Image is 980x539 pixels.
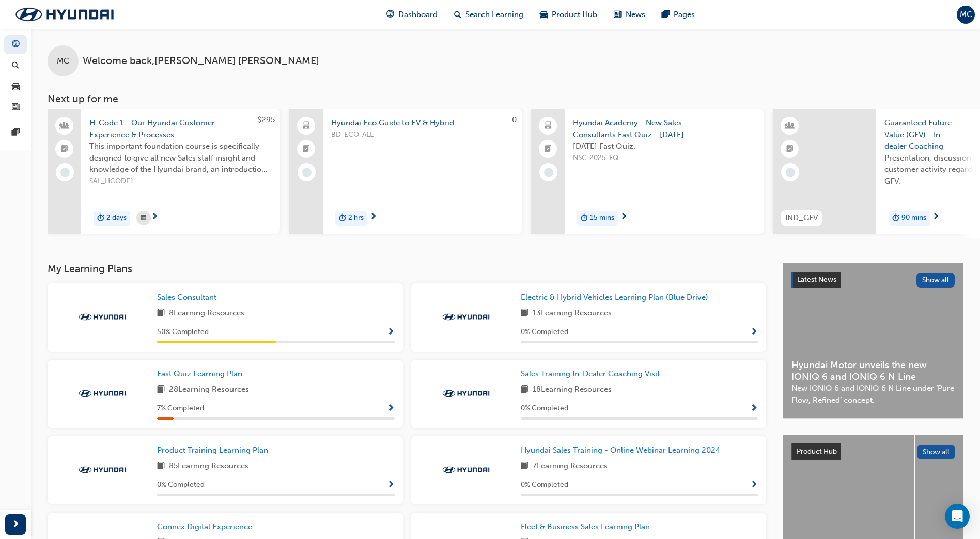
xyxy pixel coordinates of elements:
a: Fast Quiz Learning Plan [157,368,246,380]
span: duration-icon [892,212,899,225]
span: book-icon [521,384,528,397]
span: SAL_HCODE1 [89,176,272,187]
a: Latest NewsShow all [791,272,955,288]
span: Dashboard [398,9,438,21]
span: H-Code 1 - Our Hyundai Customer Experience & Processes [89,117,272,140]
span: MC [960,9,972,21]
span: 7 Learning Resources [533,460,608,473]
img: Trak [5,4,124,25]
span: learningRecordVerb_NONE-icon [544,168,553,177]
span: $295 [257,115,275,124]
span: booktick-icon [303,142,310,156]
span: booktick-icon [545,142,552,156]
span: pages-icon [662,8,670,21]
a: $295H-Code 1 - Our Hyundai Customer Experience & ProcessesThis important foundation course is spe... [48,109,280,234]
a: Product Training Learning Plan [157,445,272,456]
a: guage-iconDashboard [378,4,446,25]
span: Connex Digital Experience [157,522,252,531]
span: pages-icon [12,128,20,137]
span: Show Progress [750,481,758,490]
span: Fleet & Business Sales Learning Plan [521,522,650,531]
span: [DATE] Fast Quiz. [573,140,755,152]
span: Hyundai Eco Guide to EV & Hybrid [331,117,514,129]
span: Show Progress [750,328,758,337]
span: Show Progress [387,481,395,490]
a: search-iconSearch Learning [446,4,532,25]
span: car-icon [540,8,548,21]
span: laptop-icon [545,119,552,133]
span: 50 % Completed [157,326,209,338]
span: 13 Learning Resources [533,307,612,320]
span: Hyundai Sales Training - Online Webinar Learning 2024 [521,446,720,455]
h3: My Learning Plans [48,263,766,275]
span: IND_GFV [785,212,818,224]
span: duration-icon [339,212,346,225]
span: 8 Learning Resources [169,307,244,320]
img: Trak [74,312,131,322]
a: Hyundai Sales Training - Online Webinar Learning 2024 [521,445,724,456]
span: Latest News [797,275,836,284]
span: 18 Learning Resources [533,384,612,397]
h3: Next up for me [31,93,980,105]
a: Sales Training In-Dealer Coaching Visit [521,368,664,380]
span: learningResourceType_INSTRUCTOR_LED-icon [786,119,794,133]
span: Product Hub [797,447,837,456]
a: 0Hyundai Eco Guide to EV & HybridBD-ECO-ALLduration-icon2 hrs [289,109,522,234]
span: next-icon [369,213,377,222]
span: Product Hub [552,9,597,21]
div: Open Intercom Messenger [945,504,970,529]
span: 0 % Completed [521,403,568,415]
span: This important foundation course is specifically designed to give all new Sales staff insight and... [89,140,272,176]
span: Fast Quiz Learning Plan [157,369,242,378]
span: news-icon [614,8,621,21]
a: Sales Consultant [157,292,221,304]
span: 7 % Completed [157,403,204,415]
span: guage-icon [12,40,20,50]
a: Latest NewsShow allHyundai Motor unveils the new IONIQ 6 and IONIQ 6 N LineNew IONIQ 6 and IONIQ ... [783,263,963,419]
span: New IONIQ 6 and IONIQ 6 N Line under ‘Pure Flow, Refined’ concept. [791,383,955,406]
span: Show Progress [750,404,758,414]
a: pages-iconPages [654,4,703,25]
span: Product Training Learning Plan [157,446,268,455]
span: Pages [674,9,695,21]
a: Product HubShow all [791,443,955,460]
img: Trak [74,388,131,399]
button: Show all [917,445,956,459]
span: search-icon [12,61,19,71]
img: Trak [74,465,131,475]
span: next-icon [151,213,159,222]
span: learningRecordVerb_NONE-icon [302,168,312,177]
span: booktick-icon [786,142,794,156]
span: book-icon [157,307,165,320]
button: Show Progress [387,326,395,339]
span: BD-ECO-ALL [331,129,514,141]
span: Show Progress [387,404,395,414]
span: News [626,9,645,21]
span: next-icon [932,213,940,222]
a: car-iconProduct Hub [532,4,605,25]
a: Electric & Hybrid Vehicles Learning Plan (Blue Drive) [521,292,712,304]
span: car-icon [12,82,20,91]
button: Show Progress [750,402,758,415]
span: book-icon [157,384,165,397]
button: Show all [916,273,955,288]
a: Connex Digital Experience [157,521,256,533]
a: Hyundai Academy - New Sales Consultants Fast Quiz - [DATE][DATE] Fast Quiz.NSC-2025-FQduration-ic... [531,109,764,234]
span: learningRecordVerb_NONE-icon [786,168,795,177]
span: book-icon [521,307,528,320]
span: calendar-icon [141,212,146,225]
span: 85 Learning Resources [169,460,248,473]
span: NSC-2025-FQ [573,152,755,164]
img: Trak [438,465,494,475]
span: search-icon [454,8,461,21]
span: Electric & Hybrid Vehicles Learning Plan (Blue Drive) [521,293,708,302]
span: Show Progress [387,328,395,337]
span: 0 % Completed [157,479,205,491]
span: 0 % Completed [521,479,568,491]
span: 28 Learning Resources [169,384,249,397]
button: Show Progress [750,479,758,492]
button: MC [957,6,975,24]
span: learningRecordVerb_NONE-icon [60,168,70,177]
span: Hyundai Motor unveils the new IONIQ 6 and IONIQ 6 N Line [791,359,955,383]
span: booktick-icon [61,142,68,156]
